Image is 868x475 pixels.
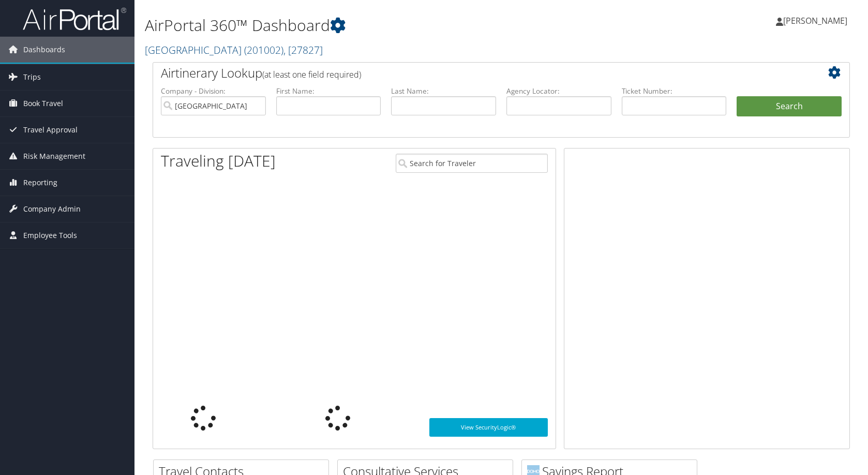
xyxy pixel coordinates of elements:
input: Search for Traveler [396,154,548,173]
img: airportal-logo.png [23,7,126,31]
a: [PERSON_NAME] [776,5,858,36]
span: Reporting [23,170,57,196]
span: Book Travel [23,91,63,116]
label: Ticket Number: [622,86,727,96]
span: (at least one field required) [262,69,361,80]
span: , [ 27827 ] [283,43,323,57]
a: [GEOGRAPHIC_DATA] [145,43,323,57]
a: View SecurityLogic® [429,418,548,437]
label: Agency Locator: [506,86,611,96]
span: Dashboards [23,37,65,63]
h1: Traveling [DATE] [161,150,276,172]
span: Employee Tools [23,222,77,248]
span: [PERSON_NAME] [783,15,847,26]
h1: AirPortal 360™ Dashboard [145,14,620,36]
span: Trips [23,64,41,90]
button: Search [737,96,842,117]
label: First Name: [276,86,381,96]
h2: Airtinerary Lookup [161,64,784,82]
span: Travel Approval [23,117,78,143]
span: Company Admin [23,196,81,222]
label: Last Name: [391,86,496,96]
span: Risk Management [23,143,85,169]
label: Company - Division: [161,86,266,96]
span: ( 201002 ) [244,43,283,57]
